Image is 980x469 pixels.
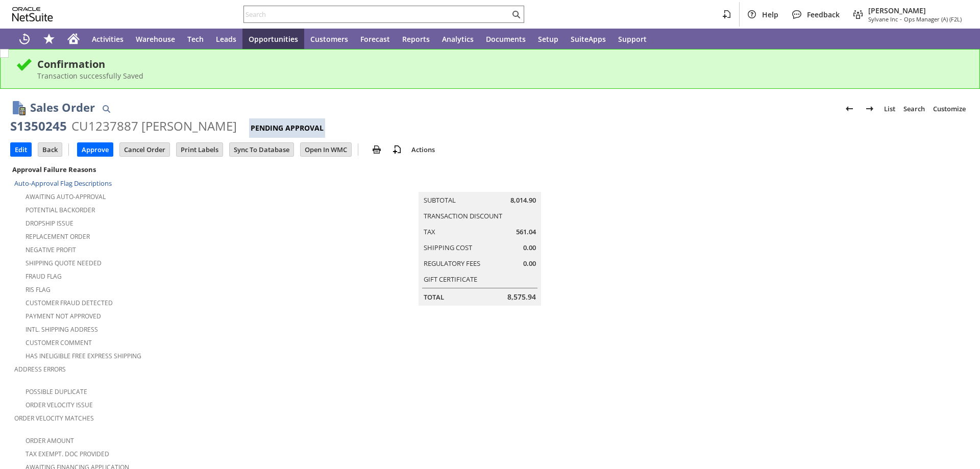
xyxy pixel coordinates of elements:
a: Shipping Quote Needed [26,259,102,267]
span: 8,575.94 [507,292,536,302]
span: Forecast [360,34,390,44]
span: Documents [486,34,526,44]
span: Warehouse [136,34,175,44]
div: Approval Failure Reasons [10,163,326,176]
a: Fraud Flag [26,272,62,281]
span: 0.00 [523,259,536,268]
a: Warehouse [130,29,181,49]
span: Setup [538,34,558,44]
div: Transaction successfully Saved [37,71,964,81]
span: Tech [187,34,204,44]
svg: Shortcuts [43,33,55,45]
span: Customers [310,34,348,44]
a: Auto-Approval Flag Descriptions [14,179,112,188]
h1: Sales Order [30,99,95,116]
a: Intl. Shipping Address [26,325,98,334]
img: add-record.svg [391,143,403,156]
a: Regulatory Fees [424,259,480,268]
span: Opportunities [249,34,298,44]
caption: Summary [419,176,541,192]
span: [PERSON_NAME] [868,6,962,15]
a: Possible Duplicate [26,387,87,396]
a: Dropship Issue [26,219,73,228]
div: Pending Approval [249,118,325,138]
span: Support [618,34,647,44]
a: RIS flag [26,285,51,294]
span: Activities [92,34,124,44]
a: Negative Profit [26,245,76,254]
a: Order Amount [26,436,74,445]
a: Setup [532,29,565,49]
svg: Home [67,33,80,45]
a: Gift Certificate [424,275,477,284]
span: SuiteApps [571,34,606,44]
a: Forecast [354,29,396,49]
a: Address Errors [14,365,66,374]
a: Tax [424,227,435,236]
a: Payment not approved [26,312,101,320]
input: Open In WMC [301,143,351,156]
a: Tech [181,29,210,49]
div: Shortcuts [37,29,61,49]
img: Quick Find [100,103,112,115]
a: Documents [480,29,532,49]
a: Subtotal [424,195,456,205]
a: Transaction Discount [424,211,502,220]
a: Total [424,292,444,302]
span: Analytics [442,34,474,44]
span: Reports [402,34,430,44]
span: 561.04 [516,227,536,237]
svg: Recent Records [18,33,31,45]
a: Potential Backorder [26,206,95,214]
a: Order Velocity Matches [14,414,94,423]
span: Leads [216,34,236,44]
div: CU1237887 [PERSON_NAME] [71,118,237,134]
span: Help [762,10,778,19]
input: Sync To Database [230,143,293,156]
a: List [880,101,899,117]
a: Actions [407,145,439,154]
input: Approve [78,143,113,156]
input: Edit [11,143,31,156]
a: Order Velocity Issue [26,401,93,409]
a: Home [61,29,86,49]
span: Sylvane Inc [868,15,898,23]
a: Opportunities [242,29,304,49]
input: Search [244,8,510,20]
a: Recent Records [12,29,37,49]
input: Print Labels [177,143,223,156]
a: SuiteApps [565,29,612,49]
input: Cancel Order [120,143,169,156]
a: Activities [86,29,130,49]
a: Analytics [436,29,480,49]
a: Leads [210,29,242,49]
a: Reports [396,29,436,49]
span: 8,014.90 [510,195,536,205]
a: Customize [929,101,970,117]
a: Replacement Order [26,232,90,241]
span: Ops Manager (A) (F2L) [904,15,962,23]
img: Next [864,103,876,115]
span: 0.00 [523,243,536,253]
a: Customers [304,29,354,49]
a: Shipping Cost [424,243,472,252]
a: Support [612,29,653,49]
a: Tax Exempt. Doc Provided [26,450,109,458]
div: Confirmation [37,57,964,71]
svg: Search [510,8,522,20]
a: Has Ineligible Free Express Shipping [26,352,141,360]
svg: logo [12,7,53,21]
span: Feedback [807,10,840,19]
a: Search [899,101,929,117]
a: Customer Fraud Detected [26,299,113,307]
img: print.svg [371,143,383,156]
img: Previous [843,103,855,115]
a: Awaiting Auto-Approval [26,192,106,201]
input: Back [38,143,62,156]
a: Customer Comment [26,338,92,347]
div: S1350245 [10,118,67,134]
span: - [900,15,902,23]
